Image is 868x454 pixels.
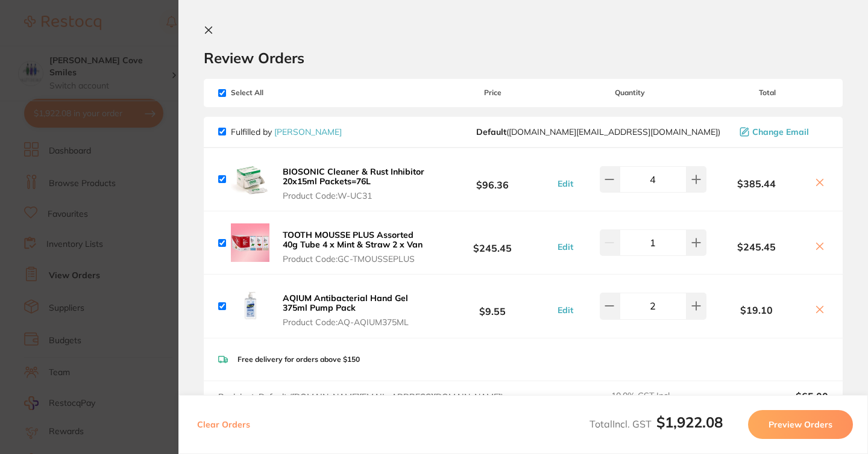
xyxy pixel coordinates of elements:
span: Quantity [554,89,706,97]
p: Fulfilled by [231,127,342,137]
span: customer.care@henryschein.com.au [476,127,720,137]
p: Free delivery for orders above $150 [237,355,360,364]
span: Product Code: W-UC31 [283,191,428,201]
b: $96.36 [432,168,553,190]
button: Edit [554,178,577,189]
span: Product Code: AQ-AQIUM375ML [283,317,428,327]
span: Product Code: GC-TMOUSSEPLUS [283,254,428,264]
span: Price [432,89,553,97]
span: Change Email [752,127,809,137]
button: Edit [554,241,577,252]
button: Clear Orders [193,410,254,439]
h2: Review Orders [204,49,843,67]
b: BIOSONIC Cleaner & Rust Inhibitor 20x15ml Packets=76L [283,166,424,187]
span: Total [706,89,828,97]
button: TOOTH MOUSSE PLUS Assorted 40g Tube 4 x Mint & Straw 2 x Van Product Code:GC-TMOUSSEPLUS [279,229,432,264]
output: $65.00 [725,391,828,417]
b: $245.45 [706,241,807,252]
span: 10.0 % GST Incl. [611,391,715,417]
button: Preview Orders [748,410,853,439]
b: AQIUM Antibacterial Hand Gel 375ml Pump Pack [283,293,408,313]
b: $9.55 [432,295,553,317]
img: Z2dtYndsNw [231,287,269,325]
b: $245.45 [432,232,553,254]
a: [PERSON_NAME] [274,126,342,137]
b: $1,922.08 [656,413,723,431]
button: BIOSONIC Cleaner & Rust Inhibitor 20x15ml Packets=76L Product Code:W-UC31 [279,166,432,201]
b: TOOTH MOUSSE PLUS Assorted 40g Tube 4 x Mint & Straw 2 x Van [283,229,423,250]
b: $19.10 [706,305,807,316]
img: NjBrdzZ2eQ [231,160,269,199]
span: Recipient: Default ( [DOMAIN_NAME][EMAIL_ADDRESS][DOMAIN_NAME] ) [218,391,503,402]
button: Edit [554,305,577,316]
img: bDRmbzByYw [231,223,269,262]
button: AQIUM Antibacterial Hand Gel 375ml Pump Pack Product Code:AQ-AQIUM375ML [279,293,432,328]
b: $385.44 [706,178,807,189]
span: Select All [218,89,339,97]
b: Default [476,126,506,137]
span: Total Incl. GST [590,418,723,430]
button: Change Email [736,126,828,137]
